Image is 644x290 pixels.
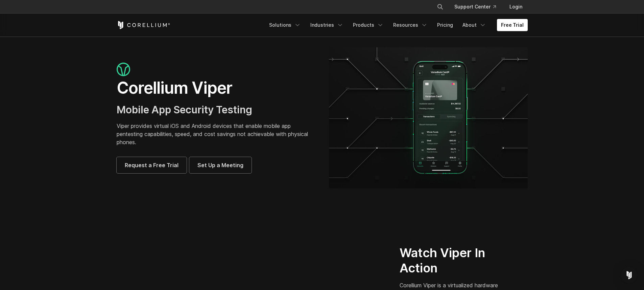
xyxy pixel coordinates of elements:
a: Solutions [265,19,305,31]
span: Set Up a Meeting [197,161,243,169]
a: Request a Free Trial [117,157,187,173]
img: viper_hero [329,47,528,188]
h1: Corellium Viper [117,78,315,98]
a: Set Up a Meeting [189,157,252,173]
a: Free Trial [497,19,528,31]
img: viper_icon_large [117,63,130,76]
a: Pricing [433,19,457,31]
span: Mobile App Security Testing [117,104,252,116]
a: Support Center [449,1,501,13]
span: Request a Free Trial [125,161,178,169]
button: Search [434,1,446,13]
div: Navigation Menu [265,19,528,31]
h2: Watch Viper In Action [400,245,502,276]
div: Open Intercom Messenger [621,267,637,283]
a: Products [349,19,388,31]
a: Corellium Home [117,21,170,29]
a: Industries [306,19,348,31]
div: Navigation Menu [429,1,528,13]
a: About [458,19,490,31]
a: Resources [389,19,432,31]
a: Login [504,1,528,13]
p: Viper provides virtual iOS and Android devices that enable mobile app pentesting capabilities, sp... [117,122,315,146]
